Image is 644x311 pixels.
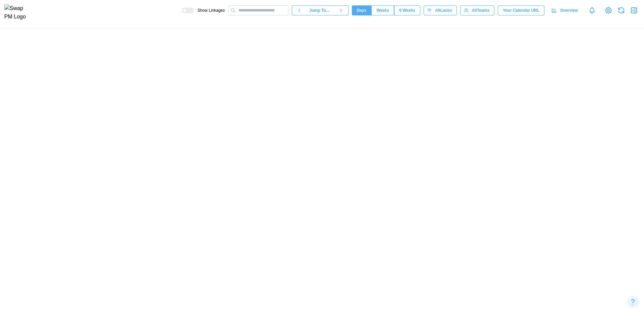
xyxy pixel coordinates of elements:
[376,6,389,15] span: Weeks
[194,8,225,13] span: Show Linkages
[352,5,372,15] button: Days
[435,6,452,15] span: All Lanes
[498,5,544,15] button: Your Calendar URL
[629,6,639,15] button: Open Drawer
[306,5,334,15] button: Jump To...
[424,5,457,15] button: AllLanes
[604,6,613,15] a: View Project
[4,4,32,21] img: Swap PM Logo
[399,6,415,15] span: 6 Weeks
[310,6,329,15] span: Jump To...
[371,5,394,15] button: Weeks
[472,6,489,15] span: All Teams
[616,6,626,15] button: Refresh Grid
[560,6,578,15] span: Overview
[460,5,494,15] button: AllTeams
[586,5,598,16] a: Notifications
[548,5,583,15] a: Overview
[357,6,367,15] span: Days
[394,5,420,15] button: 6 Weeks
[503,6,539,15] span: Your Calendar URL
